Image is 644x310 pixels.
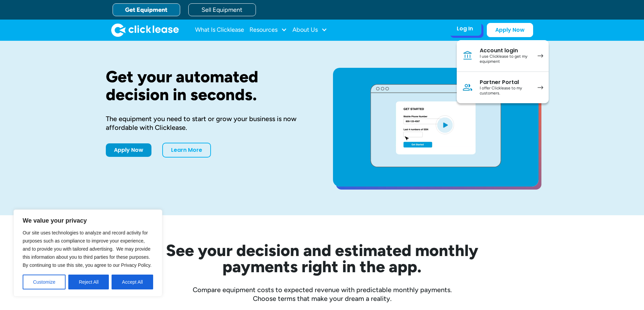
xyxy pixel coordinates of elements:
[113,3,180,16] a: Get Equipment
[457,72,549,103] a: Partner PortalI offer Clicklease to my customers.
[480,54,531,64] div: I use Clicklease to get my equipment
[195,23,244,37] a: What Is Clicklease
[111,23,179,37] img: Clicklease logo
[292,23,327,37] div: About Us
[462,82,473,93] img: Person icon
[480,79,531,86] div: Partner Portal
[480,47,531,54] div: Account login
[106,114,311,132] div: The equipment you need to start or grow your business is now affordable with Clicklease.
[333,68,539,187] a: open lightbox
[14,209,162,297] div: We value your privacy
[538,86,543,89] img: arrow
[462,50,473,61] img: Bank icon
[436,115,454,134] img: Blue play button logo on a light blue circular background
[23,275,66,289] button: Customize
[23,230,151,268] span: Our site uses technologies to analyze and record activity for purposes such as compliance to impr...
[68,275,109,289] button: Reject All
[106,143,151,157] a: Apply Now
[249,23,287,37] div: Resources
[106,285,539,303] div: Compare equipment costs to expected revenue with predictable monthly payments. Choose terms that ...
[457,40,549,103] nav: Log In
[162,143,211,158] a: Learn More
[23,217,153,225] p: We value your privacy
[106,68,311,104] h1: Get your automated decision in seconds.
[111,23,179,37] a: home
[457,25,473,32] div: Log In
[487,23,533,37] a: Apply Now
[188,3,256,16] a: Sell Equipment
[457,40,549,72] a: Account loginI use Clicklease to get my equipment
[112,275,153,289] button: Accept All
[538,54,543,58] img: arrow
[133,242,511,275] h2: See your decision and estimated monthly payments right in the app.
[480,86,531,96] div: I offer Clicklease to my customers.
